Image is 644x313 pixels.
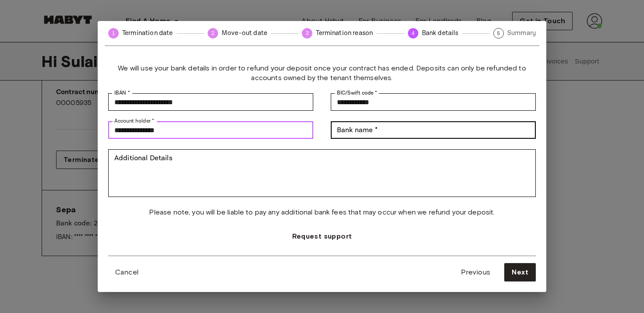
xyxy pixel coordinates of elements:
[149,207,495,217] span: Please note, you will be liable to pay any additional bank fees that may occur when we refund you...
[337,89,377,97] label: BIC/Swift code *
[285,228,359,245] button: Request support
[212,30,215,36] text: 2
[507,28,536,38] span: Summary
[454,263,497,281] button: Previous
[292,231,352,242] span: Request support
[461,267,490,278] span: Previous
[316,28,373,38] span: Termination reason
[122,28,173,38] span: Termination date
[112,30,115,36] text: 1
[115,267,138,278] span: Cancel
[222,28,267,38] span: Move-out date
[497,31,500,36] text: 5
[422,28,459,38] span: Bank details
[108,264,145,281] button: Cancel
[306,30,309,36] text: 3
[512,267,528,278] span: Next
[108,63,536,83] span: We will use your bank details in order to refund your deposit once your contract has ended. Depos...
[114,89,130,97] label: IBAN *
[114,117,154,125] label: Account holder *
[411,30,414,36] text: 4
[504,263,536,281] button: Next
